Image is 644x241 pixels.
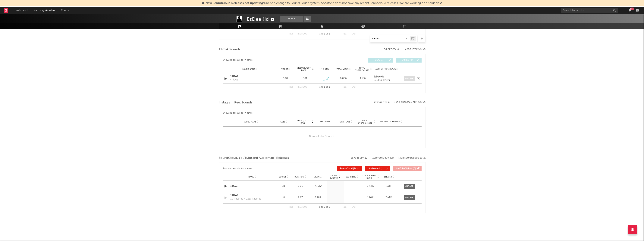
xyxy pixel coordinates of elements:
button: Track [280,16,303,22]
span: New SoundCloud Releases not updating [206,2,263,5]
button: 99+ [629,9,631,12]
div: 4 raws [245,111,253,115]
div: 1.76 % [361,196,379,200]
span: Released [383,176,392,178]
span: SoundCloud [340,168,353,170]
button: Next [343,33,348,35]
button: UGC(1) [368,58,393,63]
span: UGC ( 1 ) [370,59,388,61]
button: Last [352,33,357,35]
div: 4 Raws [230,78,238,82]
button: + Add YouTube Video [370,157,394,159]
button: First [288,206,293,208]
button: SoundCloud(1) [337,166,362,171]
div: 99 + [630,8,634,10]
button: + Add TikTok Sound [403,48,426,50]
span: ( 1 ) [367,168,385,170]
button: Export CSV [374,101,390,104]
div: Showing results for [223,166,322,171]
a: 4 Raws [230,184,275,188]
span: Sound Name [244,121,256,123]
button: Official(0) [396,58,422,63]
button: YouTube Videos(0) [393,166,422,171]
div: + Add Instagram Reel Sound [390,101,426,103]
span: Author / Followers [375,68,396,70]
span: 60D Trend [346,176,356,178]
button: + Add SoundCloud Song [394,157,426,159]
span: ( 0 ) [396,168,416,170]
span: Total Engagements [354,67,369,71]
button: Last [352,206,357,208]
div: Showing results for [223,111,422,115]
div: 2:27 [293,196,308,200]
div: 2.82k [277,77,294,80]
div: 6M Trend [316,68,333,70]
span: YouTube Videos [396,168,412,170]
button: Export CSV [384,48,399,50]
span: Videos (last 7 days) [296,67,311,71]
div: 1.53M [354,77,372,80]
strong: EsDeeKid [374,76,384,78]
span: Views [314,176,319,178]
div: [DATE] [381,184,396,188]
button: First [288,33,293,35]
p: (Last 7d) [330,177,338,179]
span: to [321,33,323,35]
div: + Add YouTube Video [367,157,394,159]
span: Author / Followers [380,121,401,123]
a: 4 Raws [230,193,275,197]
button: + Add SoundCloud Song [397,157,426,159]
div: No results for " 4 raws ". [223,127,422,146]
span: Instagram Reel Sounds [219,100,252,105]
div: 2:26 [293,184,308,188]
span: Engagement Ratio [361,175,377,179]
div: XV Records / Lizzy Records [230,197,261,201]
span: Dismiss [440,2,442,5]
span: Source [279,176,286,178]
div: EsDeeKid [247,16,275,22]
span: SoundCloud, YouTube and Audiomack Releases [219,156,289,160]
div: 6M Trend [316,120,334,123]
div: 4 raws [245,58,253,62]
span: to [321,86,323,88]
div: [DATE] [381,196,396,200]
span: Name [248,176,254,178]
span: TikTok Sounds [219,47,240,52]
span: Total Views [337,68,348,70]
div: 9.86M [335,77,352,80]
div: 1 1 1 [314,85,335,90]
span: of [326,33,328,35]
span: of [326,206,328,208]
button: Audiomack(1) [365,166,390,171]
span: Audiomack [369,168,380,170]
div: 881 [303,77,307,80]
div: 6,484 [310,196,326,200]
span: Official ( 0 ) [399,59,416,61]
a: Discovery Assistant [30,7,58,14]
div: 1 1 1 [314,32,335,36]
div: 2.68 % [361,184,379,188]
span: to [321,206,323,208]
span: Reels [280,121,285,123]
button: First [288,86,293,88]
button: + Add TikTok Sound [399,48,426,50]
p: Growth [330,175,338,177]
div: Showing results for [223,58,322,63]
button: Next [343,86,348,88]
input: Search for artists [561,8,618,13]
div: 1 2 2 [314,205,335,210]
a: 4 Raws [230,74,269,78]
div: 63.2k followers [374,79,400,82]
span: Total Plays [338,121,350,123]
span: Videos [281,68,288,70]
span: ( 1 ) [339,168,357,170]
span: Reels (last 7 days) [295,120,311,124]
div: 133,763 [310,184,326,188]
span: of [326,86,328,88]
button: Last [352,86,357,88]
button: Previous [297,33,307,35]
span: Sound Name [242,68,255,70]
